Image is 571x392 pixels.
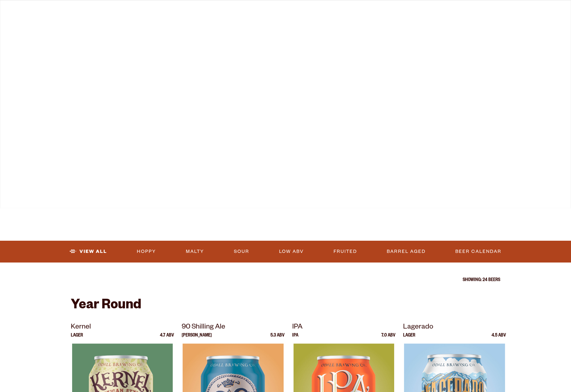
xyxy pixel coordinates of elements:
[292,322,395,333] p: IPA
[281,4,305,19] a: Odell Home
[492,333,506,344] p: 4.5 ABV
[71,322,174,333] p: Kernel
[381,333,395,344] p: 7.0 ABV
[182,333,212,344] p: [PERSON_NAME]
[395,4,427,19] a: Impact
[231,244,252,259] a: Sour
[183,244,207,259] a: Malty
[67,244,110,259] a: View All
[71,333,83,344] p: Lager
[384,244,428,259] a: Barrel Aged
[71,278,500,283] p: Showing: 24 Beers
[329,8,366,13] span: Our Story
[71,298,500,314] h2: Year Round
[325,4,370,19] a: Our Story
[403,333,415,344] p: Lager
[403,322,506,333] p: Lagerado
[114,8,149,13] span: Taprooms
[61,4,85,19] a: Beer
[331,244,360,259] a: Fruited
[400,8,423,13] span: Impact
[65,8,81,13] span: Beer
[160,333,174,344] p: 4.7 ABV
[270,333,285,344] p: 5.3 ABV
[457,8,497,13] span: Beer Finder
[277,244,306,259] a: Low ABV
[110,4,153,19] a: Taprooms
[182,322,285,333] p: 90 Shilling Ale
[134,244,159,259] a: Hoppy
[183,8,201,13] span: Gear
[292,333,298,344] p: IPA
[230,4,264,19] a: Winery
[179,4,205,19] a: Gear
[453,244,504,259] a: Beer Calendar
[452,4,501,19] a: Beer Finder
[234,8,260,13] span: Winery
